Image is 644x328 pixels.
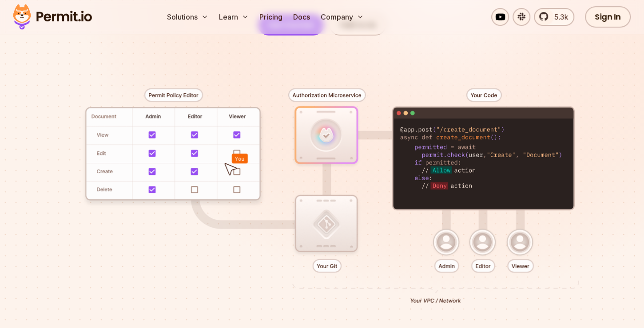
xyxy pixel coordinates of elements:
a: Pricing [256,8,286,26]
a: Sign In [585,6,631,28]
a: Docs [290,8,314,26]
button: Learn [215,8,252,26]
img: Permit logo [9,2,96,32]
a: 5.3k [534,8,574,26]
span: 5.3k [549,12,568,22]
button: Solutions [163,8,212,26]
button: Company [317,8,367,26]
